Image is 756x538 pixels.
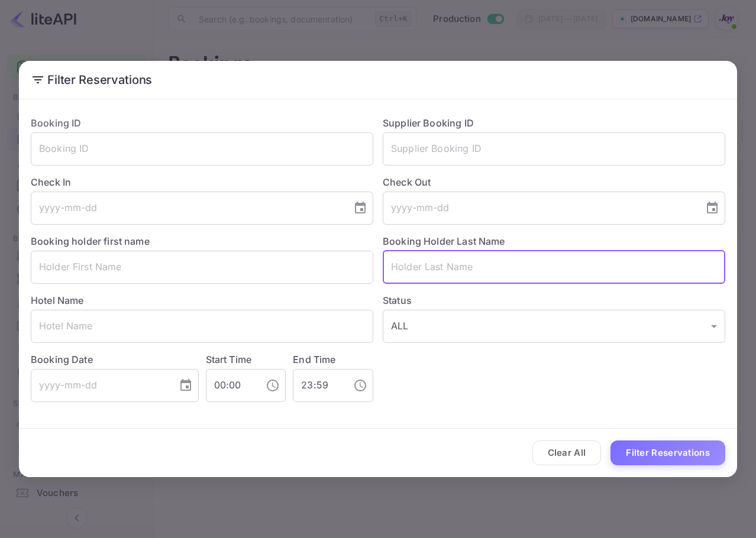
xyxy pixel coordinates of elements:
input: hh:mm [206,369,257,402]
input: hh:mm [293,369,344,402]
label: Check In [31,175,373,189]
button: Choose date [700,196,724,220]
input: Holder First Name [31,251,373,284]
button: Filter Reservations [610,440,725,466]
label: Status [383,293,725,307]
label: Check Out [383,175,725,189]
label: End Time [293,354,335,365]
label: Hotel Name [31,294,84,306]
label: Start Time [206,354,252,365]
input: Supplier Booking ID [383,132,725,166]
input: yyyy-mm-dd [383,192,696,225]
label: Booking ID [31,117,82,129]
input: Booking ID [31,132,373,166]
button: Clear All [532,440,602,466]
button: Choose date [348,196,372,220]
button: Choose time, selected time is 11:59 PM [348,374,372,397]
label: Booking holder first name [31,235,150,247]
label: Booking Holder Last Name [383,235,505,247]
button: Choose date [174,374,198,397]
input: yyyy-mm-dd [31,192,344,225]
button: Choose time, selected time is 12:00 AM [261,374,285,397]
label: Supplier Booking ID [383,117,474,129]
h2: Filter Reservations [19,61,737,99]
input: Hotel Name [31,310,373,343]
label: Booking Date [31,352,199,367]
input: yyyy-mm-dd [31,369,169,402]
input: Holder Last Name [383,251,725,284]
div: ALL [383,310,725,343]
